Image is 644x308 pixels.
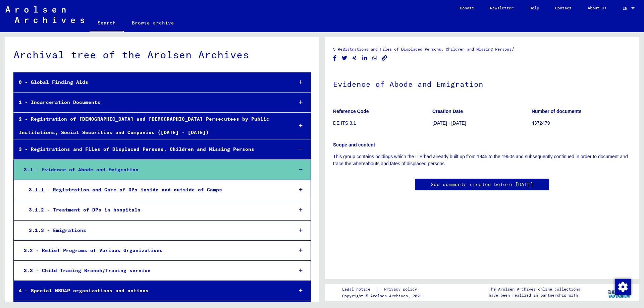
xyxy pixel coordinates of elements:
[432,109,463,114] b: Creation Date
[90,15,124,32] a: Search
[342,286,425,293] div: |
[19,244,288,257] div: 3.2 - Relief Programs of Various Organizations
[489,292,580,298] p: have been realized in partnership with
[614,279,631,295] div: Zustimmung ändern
[124,15,182,31] a: Browse archive
[607,284,632,301] img: yv_logo.png
[532,120,631,127] p: 4372479
[14,96,288,109] div: 1 - Incarceration Documents
[512,46,515,52] span: /
[24,203,288,217] div: 3.1.2 - Treatment of DPs in hospitals
[14,113,288,139] div: 2 - Registration of [DEMOGRAPHIC_DATA] and [DEMOGRAPHIC_DATA] Persecutees by Public Institutions,...
[19,163,288,176] div: 3.1 - Evidence of Abode and Emigration
[361,54,368,62] button: Share on LinkedIn
[341,54,348,62] button: Share on Twitter
[333,69,631,98] h1: Evidence of Abode and Emigration
[14,76,288,89] div: 0 - Global Finding Aids
[431,181,533,188] a: See comments created before [DATE]
[379,286,425,293] a: Privacy policy
[19,264,288,277] div: 3.3 - Child Tracing Branch/Tracing service
[13,47,311,62] div: Archival tree of the Arolsen Archives
[342,286,376,293] a: Legal notice
[333,109,369,114] b: Reference Code
[333,142,375,147] b: Scope and content
[14,143,288,156] div: 3 - Registrations and Files of Displaced Persons, Children and Missing Persons
[333,153,631,167] p: This group contains holdings which the ITS had already built up from 1945 to the 1950s and subseq...
[623,6,627,11] mat-select-trigger: EN
[14,284,288,297] div: 4 - Special NSDAP organizations and actions
[432,120,531,127] p: [DATE] - [DATE]
[342,293,425,299] p: Copyright © Arolsen Archives, 2021
[24,224,288,237] div: 3.1.3 - Emigrations
[333,47,512,52] a: 3 Registrations and Files of Displaced Persons, Children and Missing Persons
[615,279,631,295] img: Zustimmung ändern
[532,109,582,114] b: Number of documents
[381,54,388,62] button: Copy link
[371,54,378,62] button: Share on WhatsApp
[24,183,288,196] div: 3.1.1 - Registration and Care of DPs inside and outside of Camps
[489,286,580,292] p: The Arolsen Archives online collections
[333,120,432,127] p: DE ITS 3.1
[351,54,358,62] button: Share on Xing
[5,6,84,23] img: Arolsen_neg.svg
[331,54,338,62] button: Share on Facebook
